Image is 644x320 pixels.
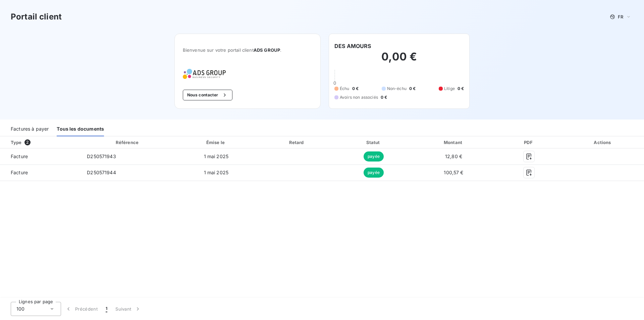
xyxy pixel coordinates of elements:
div: Type [7,139,80,146]
button: Nous contacter [183,90,232,100]
span: 0 € [458,86,464,92]
div: Tous les documents [57,122,104,136]
span: 1 mai 2025 [204,153,229,159]
span: Échu [340,86,350,92]
div: PDF [497,139,561,146]
span: Bienvenue sur votre portail client . [183,47,312,53]
span: Facture [5,153,76,160]
span: 0 € [409,86,416,92]
span: payée [364,151,384,162]
span: 12,80 € [445,153,462,159]
span: ADS GROUP [254,47,280,53]
span: D250571944 [87,170,116,175]
h2: 0,00 € [334,50,464,70]
div: Retard [260,139,334,146]
span: 0 [333,80,336,86]
span: Facture [5,169,76,176]
span: 1 [106,306,107,312]
span: 2 [24,139,31,145]
h3: Portail client [11,11,62,23]
span: D250571943 [87,153,116,159]
span: 0 € [352,86,359,92]
button: 1 [102,302,111,316]
span: 100,57 € [444,170,463,175]
span: Non-échu [387,86,407,92]
span: Litige [444,86,455,92]
span: 1 mai 2025 [204,170,229,175]
div: Statut [337,139,410,146]
span: 100 [16,306,24,312]
span: 0 € [381,94,387,100]
button: Précédent [61,302,102,316]
div: Actions [563,139,643,146]
h6: DES AMOURS [334,42,371,50]
div: Montant [413,139,494,146]
span: payée [364,168,384,178]
img: Company logo [183,69,226,79]
span: FR [618,14,623,19]
span: Avoirs non associés [340,94,378,100]
button: Suivant [111,302,145,316]
div: Factures à payer [11,122,49,136]
div: Référence [116,140,139,145]
div: Émise le [175,139,257,146]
